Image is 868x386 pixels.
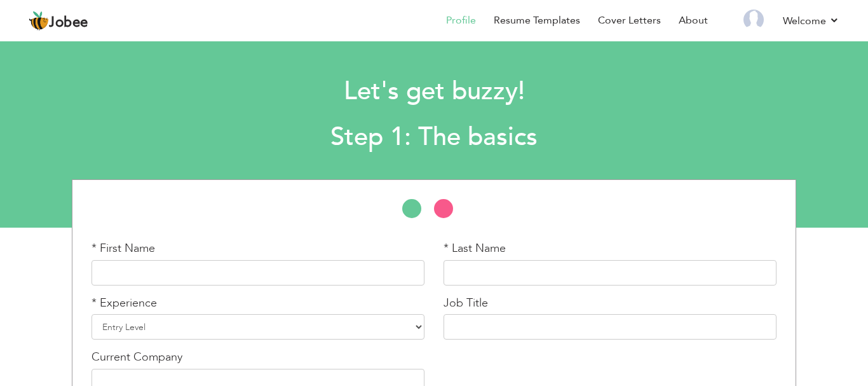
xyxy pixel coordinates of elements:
label: * Experience [92,295,157,312]
h2: Step 1: The basics [118,121,750,154]
label: Job Title [444,295,488,312]
a: Resume Templates [494,13,580,28]
label: * Last Name [444,240,506,257]
a: Welcome [783,13,839,29]
label: * First Name [92,240,155,257]
span: Jobee [49,16,88,30]
h1: Let's get buzzy! [118,75,750,108]
a: Profile [446,13,476,28]
a: Jobee [29,11,88,31]
label: Current Company [92,349,182,366]
img: Profile Img [743,10,764,30]
a: About [679,13,708,28]
a: Cover Letters [598,13,661,28]
img: jobee.io [29,11,49,31]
